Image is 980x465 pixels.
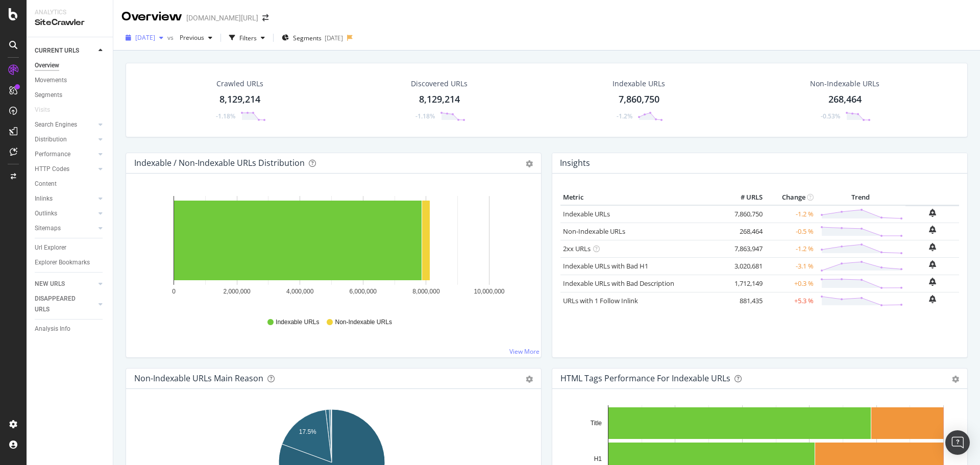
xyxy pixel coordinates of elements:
text: 10,000,000 [474,288,504,295]
td: -0.5 % [765,223,816,240]
td: +0.3 % [765,275,816,292]
div: Explorer Bookmarks [35,257,90,268]
div: Crawled URLs [216,79,263,89]
text: 2,000,000 [223,288,251,295]
a: CURRENT URLS [35,45,95,56]
text: 8,000,000 [412,288,440,295]
div: NEW URLS [35,279,65,289]
button: Previous [176,30,216,46]
button: Segments[DATE] [278,30,347,46]
div: Discovered URLs [411,79,468,89]
a: Movements [35,75,106,86]
div: 7,860,750 [619,93,659,106]
div: A chart. [134,190,529,308]
a: Search Engines [35,119,95,130]
td: 268,464 [724,223,765,240]
th: Trend [816,190,905,205]
text: 4,000,000 [286,288,314,295]
div: SiteCrawler [35,17,105,29]
span: Non-Indexable URLs [335,318,391,327]
div: 268,464 [828,93,862,106]
a: Visits [35,105,60,115]
div: HTML Tags Performance for Indexable URLs [560,373,730,383]
a: HTTP Codes [35,164,95,175]
a: Sitemaps [35,223,95,234]
div: Distribution [35,134,67,145]
div: Inlinks [35,193,53,204]
span: 2025 Sep. 12th [135,33,155,42]
text: Title [591,420,602,427]
span: vs [167,33,176,42]
div: bell-plus [929,243,936,251]
h4: Insights [560,156,590,170]
div: Indexable URLs [612,79,665,89]
div: [DOMAIN_NAME][URL] [186,13,258,23]
th: # URLS [724,190,765,205]
div: bell-plus [929,260,936,268]
div: gear [526,160,533,167]
a: Indexable URLs with Bad H1 [563,261,648,271]
div: gear [952,376,959,383]
div: 8,129,214 [219,93,260,106]
div: Analysis Info [35,324,70,334]
div: -1.18% [415,112,435,120]
div: Visits [35,105,50,115]
div: Open Intercom Messenger [945,430,970,455]
text: 0 [172,288,176,295]
div: DISAPPEARED URLS [35,293,86,315]
a: Overview [35,60,106,71]
div: Overview [35,60,59,71]
a: DISAPPEARED URLS [35,293,95,315]
div: Overview [121,8,182,26]
div: bell-plus [929,226,936,234]
div: Outlinks [35,208,57,219]
text: 6,000,000 [350,288,377,295]
div: Filters [239,34,257,42]
td: 1,712,149 [724,275,765,292]
a: Indexable URLs with Bad Description [563,279,674,288]
td: 7,863,947 [724,240,765,257]
a: Content [35,179,106,189]
a: Explorer Bookmarks [35,257,106,268]
div: [DATE] [325,34,343,42]
span: Indexable URLs [276,318,319,327]
a: Segments [35,90,106,101]
div: Search Engines [35,119,77,130]
a: Outlinks [35,208,95,219]
div: gear [526,376,533,383]
div: -1.18% [216,112,235,120]
td: 881,435 [724,292,765,309]
div: Sitemaps [35,223,61,234]
a: Inlinks [35,193,95,204]
div: Content [35,179,57,189]
a: URLs with 1 Follow Inlink [563,296,638,305]
div: 8,129,214 [419,93,460,106]
button: [DATE] [121,30,167,46]
div: Segments [35,90,62,101]
a: NEW URLS [35,279,95,289]
td: -1.2 % [765,205,816,223]
div: bell-plus [929,295,936,303]
a: Url Explorer [35,242,106,253]
div: Non-Indexable URLs [810,79,879,89]
span: Previous [176,33,204,42]
a: Performance [35,149,95,160]
div: HTTP Codes [35,164,69,175]
div: Indexable / Non-Indexable URLs Distribution [134,158,305,168]
div: Analytics [35,8,105,17]
td: 7,860,750 [724,205,765,223]
th: Change [765,190,816,205]
a: View More [509,347,540,356]
div: Url Explorer [35,242,66,253]
span: Segments [293,34,322,42]
div: Performance [35,149,70,160]
a: Non-Indexable URLs [563,227,625,236]
text: H1 [594,455,602,462]
div: Non-Indexable URLs Main Reason [134,373,263,383]
div: arrow-right-arrow-left [262,14,268,21]
td: +5.3 % [765,292,816,309]
a: 2xx URLs [563,244,591,253]
a: Distribution [35,134,95,145]
a: Analysis Info [35,324,106,334]
button: Filters [225,30,269,46]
